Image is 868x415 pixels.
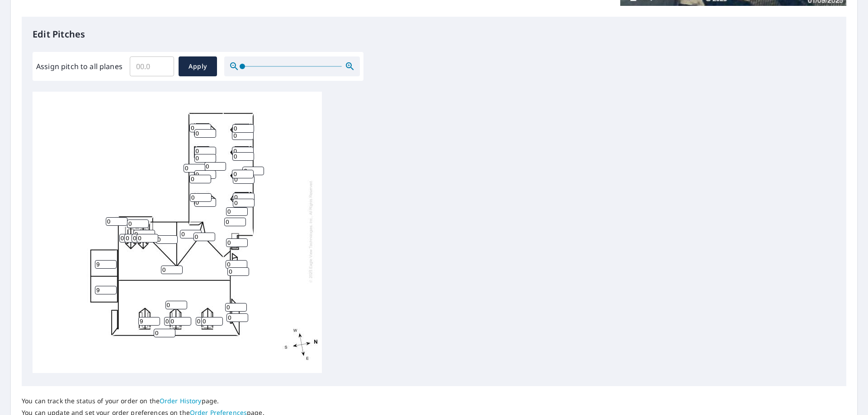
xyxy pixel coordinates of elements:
[179,56,217,76] button: Apply
[186,61,210,72] span: Apply
[36,61,123,72] label: Assign pitch to all planes
[160,396,202,405] a: Order History
[22,397,264,405] p: You can track the status of your order on the page.
[130,54,174,79] input: 00.0
[33,28,835,41] p: Edit Pitches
